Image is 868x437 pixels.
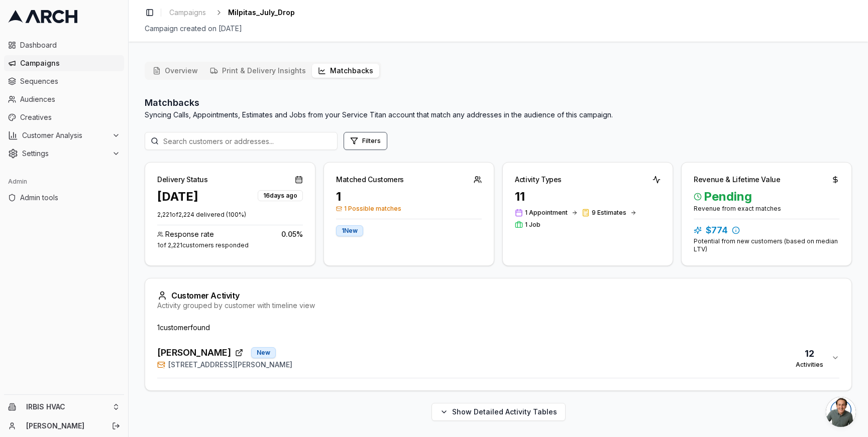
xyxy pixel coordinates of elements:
span: Audiences [20,94,120,104]
button: IRBIS HVAC [4,399,124,415]
a: Sequences [4,73,124,89]
div: 1 of 2,221 customers responded [157,241,303,249]
button: Open filters [344,132,387,150]
button: [PERSON_NAME]New[STREET_ADDRESS][PERSON_NAME]12Activities [157,338,839,378]
a: Open chat [826,397,856,427]
button: Show Detailed Activity Tables [431,403,566,421]
span: 1 Job [525,221,540,229]
input: Search customers or addresses... [145,132,338,150]
span: Milpitas_July_Drop [228,8,295,18]
button: Print & Delivery Insights [204,64,312,78]
h2: Matchbacks [145,96,613,110]
div: 1 [336,189,482,205]
button: 16days ago [258,189,303,201]
button: Overview [147,64,204,78]
a: Campaigns [165,6,210,20]
span: 0.05 % [281,229,303,239]
span: Response rate [165,229,214,239]
span: [PERSON_NAME] [157,346,231,360]
div: Activity Types [515,175,562,185]
span: 9 Estimates [592,209,626,217]
span: Pending [694,189,839,205]
div: $774 [694,223,839,237]
button: Settings [4,145,124,162]
div: New [251,347,276,358]
span: [STREET_ADDRESS][PERSON_NAME] [168,360,292,370]
span: Campaigns [169,8,206,18]
div: 1 customer found [157,323,839,333]
span: Customer Analysis [22,130,108,140]
nav: breadcrumb [165,6,295,20]
span: Campaigns [20,58,120,68]
span: 1 Possible matches [336,205,482,213]
div: Delivery Status [157,175,208,185]
span: Sequences [20,76,120,86]
a: Admin tools [4,190,124,206]
div: 1 New [336,225,363,236]
button: Log out [109,419,123,433]
div: Admin [4,174,124,190]
span: 1 Appointment [525,209,568,217]
span: Creatives [20,112,120,122]
div: Campaign created on [DATE] [145,24,852,34]
span: IRBIS HVAC [26,402,108,411]
a: Campaigns [4,55,124,71]
button: Matchbacks [312,64,379,78]
div: Activities [796,361,823,369]
button: Customer Analysis [4,127,124,143]
div: Revenue from exact matches [694,205,839,213]
div: Activity grouped by customer with timeline view [157,301,839,311]
span: Dashboard [20,40,120,50]
div: [DATE] [157,189,198,205]
div: Matched Customers [336,175,404,185]
a: Creatives [4,109,124,125]
div: Potential from new customers (based on median LTV) [694,237,839,253]
a: [PERSON_NAME] [26,421,101,431]
div: 12 [796,347,823,361]
p: Syncing Calls, Appointments, Estimates and Jobs from your Service Titan account that match any ad... [145,110,613,120]
a: Audiences [4,91,124,107]
a: Dashboard [4,37,124,53]
div: 16 days ago [258,190,303,201]
div: 11 [515,189,661,205]
span: Admin tools [20,193,120,203]
div: Revenue & Lifetime Value [694,175,781,185]
p: 2,221 of 2,224 delivered ( 100 %) [157,211,303,219]
div: Customer Activity [157,290,839,301]
span: Settings [22,149,108,159]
